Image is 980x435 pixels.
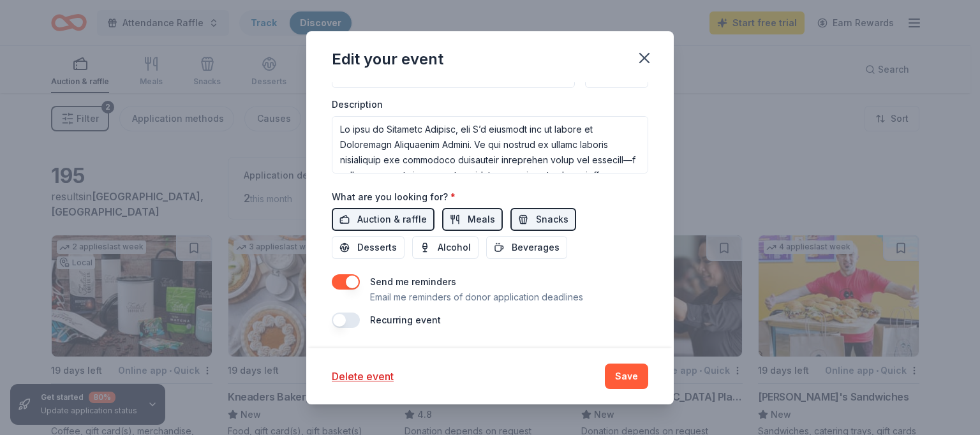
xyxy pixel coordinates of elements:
label: Send me reminders [370,276,456,287]
button: Save [605,364,648,389]
span: Alcohol [438,240,471,255]
span: Auction & raffle [357,212,427,227]
label: Recurring event [370,314,441,325]
button: Auction & raffle [332,208,434,231]
button: Delete event [332,369,394,384]
button: Desserts [332,236,405,259]
label: Description [332,98,383,111]
textarea: Lo ipsu do Sitametc Adipisc, eli S’d eiusmodt inc ut labore et Doloremagn Aliquaenim Admini. Ve q... [332,116,648,173]
span: Desserts [357,240,397,255]
p: Email me reminders of donor application deadlines [370,290,583,305]
span: Snacks [536,212,568,227]
div: Edit your event [332,49,443,70]
span: Beverages [512,240,560,255]
button: Meals [442,208,503,231]
label: What are you looking for? [332,191,456,203]
span: Meals [468,212,495,227]
button: Alcohol [412,236,479,259]
button: Snacks [510,208,576,231]
button: Beverages [486,236,567,259]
